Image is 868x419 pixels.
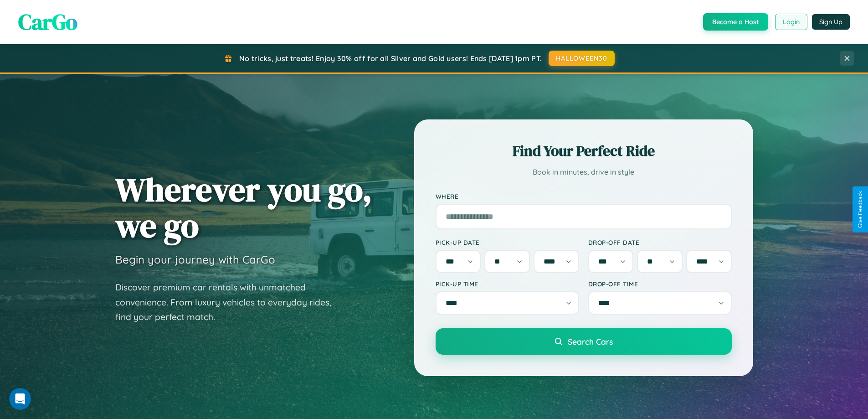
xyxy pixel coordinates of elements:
[18,7,77,37] span: CarGo
[549,51,615,66] button: HALLOWEEN30
[857,191,863,228] div: Give Feedback
[115,280,343,325] p: Discover premium car rentals with unmatched convenience. From luxury vehicles to everyday rides, ...
[568,336,613,347] span: Search Cars
[775,14,807,30] button: Login
[812,14,850,30] button: Sign Up
[436,328,732,355] button: Search Cars
[436,192,732,200] label: Where
[115,171,372,243] h1: Wherever you go, we go
[588,280,732,288] label: Drop-off Time
[436,166,732,179] p: Book in minutes, drive in style
[436,280,579,288] label: Pick-up Time
[115,253,275,266] h3: Begin your journey with CarGo
[436,141,732,161] h2: Find Your Perfect Ride
[9,388,31,410] iframe: Intercom live chat
[588,238,732,246] label: Drop-off Date
[703,13,768,31] button: Become a Host
[436,238,579,246] label: Pick-up Date
[239,54,542,63] span: No tricks, just treats! Enjoy 30% off for all Silver and Gold users! Ends [DATE] 1pm PT.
